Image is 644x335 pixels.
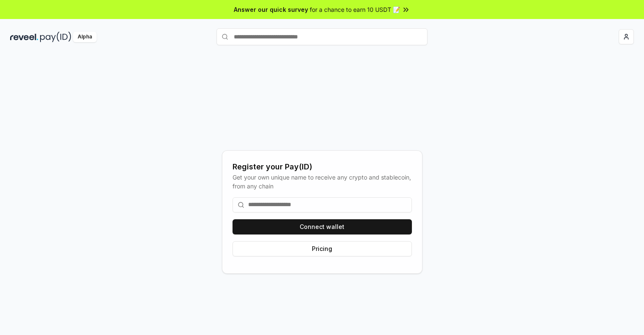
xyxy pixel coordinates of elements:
img: pay_id [40,32,71,42]
span: for a chance to earn 10 USDT 📝 [310,5,400,14]
span: Answer our quick survey [234,5,308,14]
div: Register your Pay(ID) [233,161,412,173]
button: Pricing [233,241,412,256]
div: Get your own unique name to receive any crypto and stablecoin, from any chain [233,173,412,191]
img: reveel_dark [10,32,38,42]
button: Connect wallet [233,219,412,234]
div: Alpha [73,32,97,42]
